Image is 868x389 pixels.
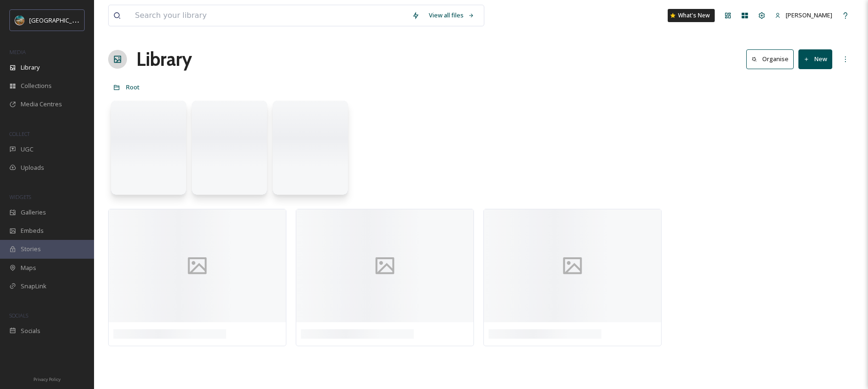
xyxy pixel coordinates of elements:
[21,163,44,172] span: Uploads
[798,49,832,69] button: New
[29,16,121,24] span: [GEOGRAPHIC_DATA][US_STATE]
[21,282,47,291] span: SnapLink
[21,63,39,72] span: Library
[130,5,407,26] input: Search your library
[746,49,798,69] a: Organise
[21,145,33,154] span: UGC
[424,6,479,24] a: View all files
[668,9,715,22] a: What's New
[9,48,26,56] span: MEDIA
[15,16,24,25] img: Snapsea%20Profile.jpg
[770,6,837,24] a: [PERSON_NAME]
[21,226,44,235] span: Embeds
[136,45,192,73] a: Library
[21,100,62,109] span: Media Centres
[9,130,30,137] span: COLLECT
[746,49,794,69] button: Organise
[21,208,46,217] span: Galleries
[33,373,61,384] a: Privacy Policy
[9,312,28,319] span: SOCIALS
[21,263,36,272] span: Maps
[21,326,40,335] span: Socials
[33,376,61,382] span: Privacy Policy
[9,193,31,200] span: WIDGETS
[786,11,832,19] span: [PERSON_NAME]
[21,245,41,254] span: Stories
[21,81,52,90] span: Collections
[126,83,140,91] span: Root
[126,81,140,93] a: Root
